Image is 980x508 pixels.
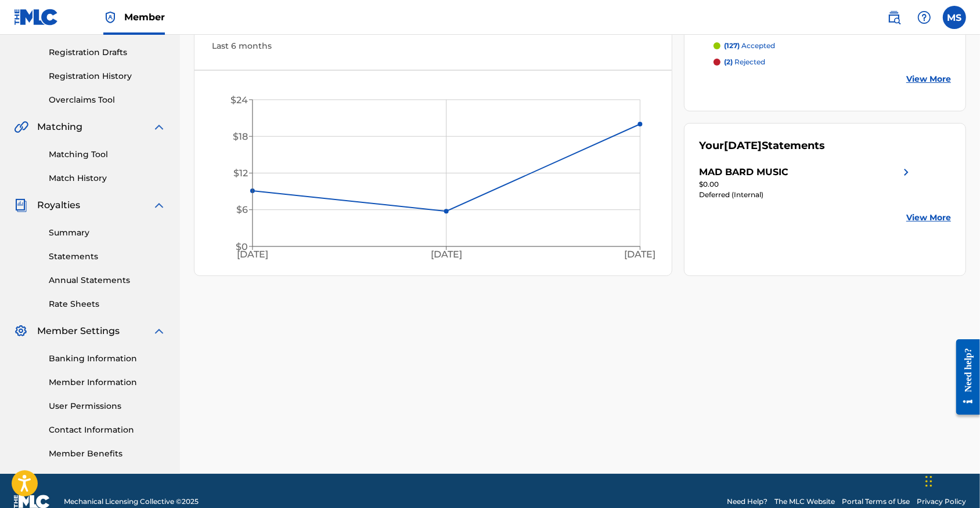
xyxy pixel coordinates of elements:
[724,57,733,66] span: (2)
[699,190,913,200] div: Deferred (Internal)
[714,41,951,51] a: (127) accepted
[233,168,248,179] tspan: $12
[917,10,931,24] img: help
[714,57,951,67] a: (2) rejected
[699,165,788,179] div: MAD BARD MUSIC
[49,70,166,82] a: Registration History
[236,241,248,252] tspan: $0
[49,94,166,106] a: Overclaims Tool
[14,198,28,212] img: Royalties
[906,73,951,85] a: View More
[724,41,740,50] span: (127)
[14,324,28,338] img: Member Settings
[699,165,913,200] a: MAD BARD MUSICright chevron icon$0.00Deferred (Internal)
[724,139,762,152] span: [DATE]
[899,165,913,179] img: right chevron icon
[37,324,120,338] span: Member Settings
[906,212,951,224] a: View More
[948,329,980,425] iframe: Resource Center
[917,496,966,507] a: Privacy Policy
[724,41,775,51] p: accepted
[724,57,765,67] p: rejected
[49,424,166,436] a: Contact Information
[49,353,166,365] a: Banking Information
[49,148,166,161] a: Matching Tool
[49,46,166,59] a: Registration Drafts
[49,172,166,184] a: Match History
[152,324,166,338] img: expand
[103,10,117,24] img: Top Rightsholder
[233,131,248,142] tspan: $18
[49,376,166,389] a: Member Information
[49,227,166,239] a: Summary
[124,10,165,24] span: Member
[237,249,268,260] tspan: [DATE]
[14,9,59,26] img: MLC Logo
[49,274,166,286] a: Annual Statements
[230,95,248,106] tspan: $24
[699,179,913,190] div: $0.00
[431,249,462,260] tspan: [DATE]
[49,298,166,310] a: Rate Sheets
[913,6,936,29] div: Help
[943,6,966,29] div: User Menu
[212,40,654,52] div: Last 6 months
[37,120,82,134] span: Matching
[49,400,166,412] a: User Permissions
[152,198,166,212] img: expand
[887,10,901,24] img: search
[727,496,768,507] a: Need Help?
[774,496,835,507] a: The MLC Website
[49,448,166,460] a: Member Benefits
[152,120,166,134] img: expand
[842,496,910,507] a: Portal Terms of Use
[49,251,166,263] a: Statements
[882,6,906,29] a: Public Search
[64,496,199,507] span: Mechanical Licensing Collective © 2025
[925,464,932,499] div: Drag
[625,249,656,260] tspan: [DATE]
[922,452,980,508] iframe: Chat Widget
[699,138,825,154] div: Your Statements
[37,198,80,212] span: Royalties
[236,205,248,216] tspan: $6
[14,120,28,134] img: Matching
